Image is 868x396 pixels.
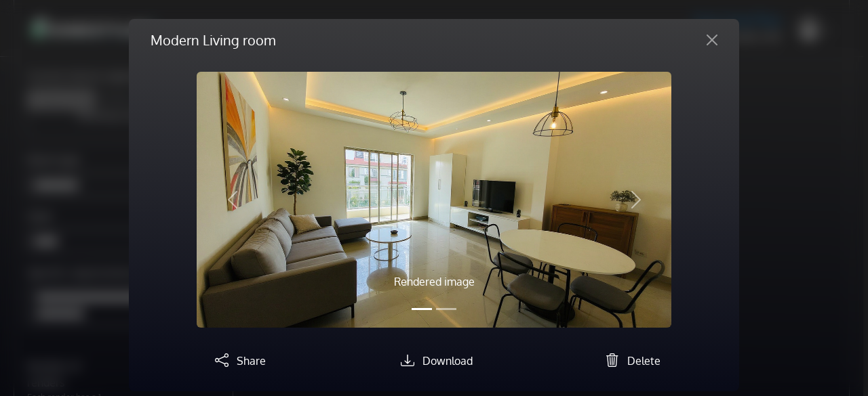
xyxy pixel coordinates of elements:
[210,354,266,368] a: Share
[422,354,473,368] span: Download
[436,301,456,317] button: Slide 2
[395,354,473,368] a: Download
[627,354,660,368] span: Delete
[412,301,432,317] button: Slide 1
[151,30,275,50] h5: Modern Living room
[197,72,671,328] img: homestyler-20250816-1-30p1bg.jpg
[237,354,266,368] span: Share
[600,349,660,370] button: Delete
[696,29,728,51] button: Close
[268,273,600,290] p: Rendered image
